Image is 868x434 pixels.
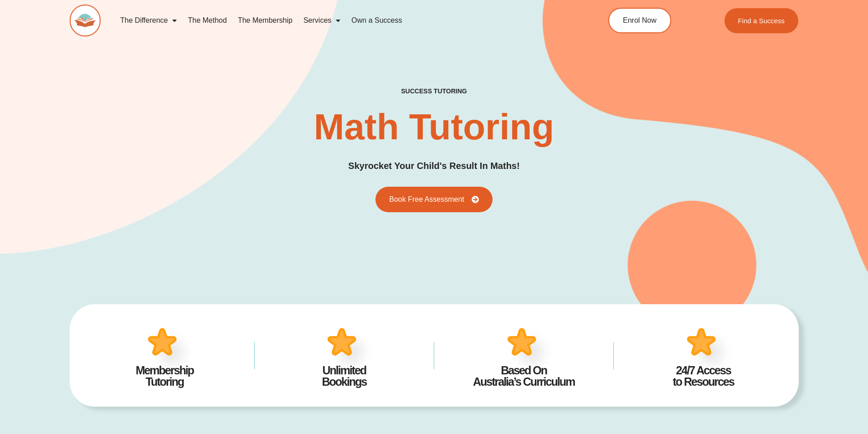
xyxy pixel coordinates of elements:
a: Find a Success [724,8,799,33]
h4: 24/7 Access to Resources [627,365,780,388]
h4: Membership Tutoring [89,365,241,388]
span: Find a Success [738,17,785,24]
a: Enrol Now [608,8,671,33]
span: Enrol Now [623,17,657,24]
h3: Skyrocket Your Child's Result In Maths! [348,159,519,173]
a: The Membership [232,10,298,31]
h4: Unlimited Bookings [268,365,421,388]
h4: success tutoring [401,87,467,95]
a: Book Free Assessment [375,187,493,212]
a: The Method [182,10,232,31]
span: Book Free Assessment [389,196,464,203]
nav: Menu [115,10,567,31]
h2: Math Tutoring [314,109,554,145]
h4: Based On Australia’s Curriculum [448,365,600,388]
a: Services [298,10,346,31]
a: Own a Success [346,10,407,31]
a: The Difference [115,10,183,31]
